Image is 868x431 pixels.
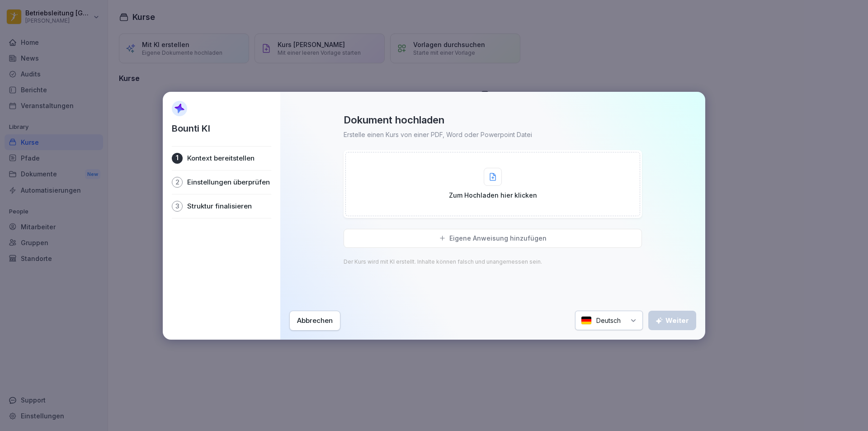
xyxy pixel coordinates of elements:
div: Abbrechen [297,316,333,326]
div: Weiter [656,316,689,326]
p: Eigene Anweisung hinzufügen [449,234,547,242]
div: Deutsch [575,311,643,330]
img: AI Sparkle [172,101,187,116]
p: Kontext bereitstellen [187,154,255,163]
div: 1 [172,153,183,164]
button: Weiter [648,311,696,330]
p: Dokument hochladen [344,114,444,126]
p: Bounti KI [172,122,210,135]
p: Zum Hochladen hier klicken [449,190,537,200]
p: Einstellungen überprüfen [187,178,270,187]
button: Abbrechen [289,311,340,331]
div: 3 [172,201,183,212]
img: de.svg [581,316,592,325]
p: Der Kurs wird mit KI erstellt. Inhalte können falsch und unangemessen sein. [344,259,542,265]
div: 2 [172,177,183,188]
p: Erstelle einen Kurs von einer PDF, Word oder Powerpoint Datei [344,130,532,139]
p: Struktur finalisieren [187,202,252,211]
